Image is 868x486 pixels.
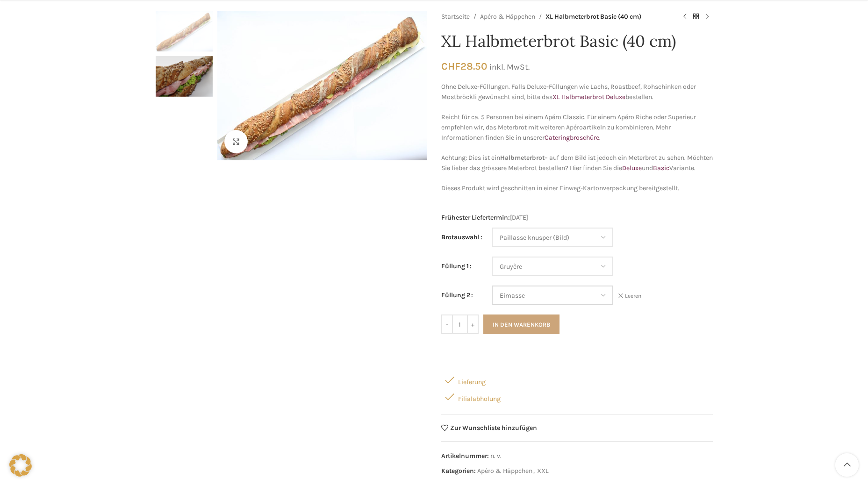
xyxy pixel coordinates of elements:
[441,424,538,431] a: Zur Wunschliste hinzufügen
[441,388,713,405] div: Filialabholung
[441,467,476,475] span: Kategorien:
[441,214,510,222] span: Frühester Liefertermin:
[441,11,670,22] nav: Breadcrumb
[441,153,713,174] p: Achtung: Dies ist ein – auf dem Bild ist jedoch ein Meterbrot zu sehen. Möchten Sie lieber das gr...
[441,372,713,388] div: Lieferung
[156,11,213,56] div: 1 / 2
[439,342,715,364] iframe: Sicherer Rahmen für schnelle Bezahlvorgänge
[679,11,690,22] a: Previous product
[441,112,713,143] p: Reicht für ca. 5 Personen bei einem Apéro Classic. Für einem Apéro Riche oder Superieur empfehlen...
[489,62,530,71] small: inkl. MwSt.
[545,12,641,22] span: XL Halbmeterbrot Basic (40 cm)
[453,314,467,334] input: Produktmenge
[500,154,545,162] strong: Halbmeterbrot
[490,452,502,460] span: n. v.
[441,261,472,272] label: Füllung 1
[477,467,532,475] a: Apéro & Häppchen
[702,11,713,22] a: Next product
[441,290,473,300] label: Füllung 2
[467,314,479,334] input: +
[618,292,641,300] a: Optionen löschen
[156,56,213,101] div: 2 / 2
[480,12,535,22] a: Apéro & Häppchen
[441,213,713,223] span: [DATE]
[545,134,599,142] a: Cateringbroschüre
[215,11,430,160] div: 1 / 2
[441,32,713,51] h1: XL Halbmeterbrot Basic (40 cm)
[441,60,460,72] span: CHF
[483,314,560,334] button: In den Warenkorb
[552,93,625,101] a: XL Halbmeterbrot Deluxe
[441,232,482,243] label: Brotauswahl
[450,425,537,431] span: Zur Wunschliste hinzufügen
[441,82,713,103] p: Ohne Deluxe-Füllungen. Falls Deluxe-Füllungen wie Lachs, Roastbeef, Rohschinken oder Mostbröckli ...
[441,183,713,193] p: Dieses Produkt wird geschnitten in einer Einweg-Kartonverpackung bereitgestellt.
[441,452,489,460] span: Artikelnummer:
[441,12,470,22] a: Startseite
[533,466,535,476] span: ,
[835,453,859,477] a: Scroll to top button
[622,164,642,172] a: Deluxe
[441,314,453,334] input: -
[653,164,669,172] a: Basic
[441,60,487,72] bdi: 28.50
[537,467,549,475] a: XXL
